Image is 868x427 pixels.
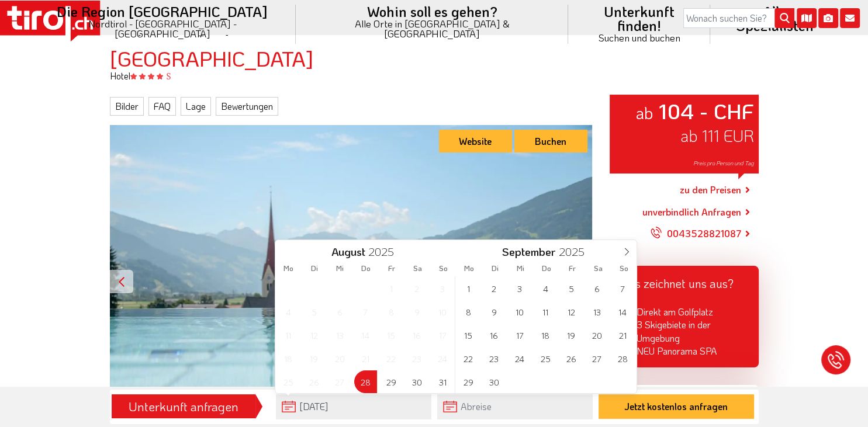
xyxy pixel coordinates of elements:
span: August 10, 2025 [431,300,454,323]
i: Karte öffnen [797,8,817,28]
span: August 24, 2025 [431,347,454,370]
small: Nordtirol - [GEOGRAPHIC_DATA] - [GEOGRAPHIC_DATA] [43,19,282,39]
span: August 3, 2025 [431,277,454,300]
span: September 8, 2025 [457,300,480,323]
span: August 26, 2025 [303,370,326,393]
span: August 13, 2025 [328,324,351,346]
span: August 27, 2025 [328,370,351,393]
span: September 16, 2025 [483,324,506,346]
div: Was zeichnet uns aus? [610,266,759,296]
span: September 15, 2025 [457,324,480,346]
a: Bilder [110,97,144,116]
span: September 2, 2025 [483,277,506,300]
span: September 28, 2025 [611,347,634,370]
span: August 12, 2025 [303,324,326,346]
span: August 30, 2025 [406,370,428,393]
span: September 1, 2025 [457,277,480,300]
span: September 14, 2025 [611,300,634,323]
span: August 20, 2025 [328,347,351,370]
a: Lage [181,97,211,116]
span: August 6, 2025 [328,300,351,323]
span: September 18, 2025 [534,324,557,346]
span: ab 111 EUR [680,125,754,146]
span: Mi [508,265,534,272]
span: August 9, 2025 [406,300,428,323]
span: Mi [327,265,353,272]
span: September 4, 2025 [534,277,557,300]
span: August 23, 2025 [406,347,428,370]
small: Suchen und buchen [582,33,696,43]
span: Do [353,265,379,272]
span: Di [482,265,508,272]
a: unverbindlich Anfragen [642,205,741,219]
a: Bewertungen [216,97,278,116]
span: Sa [404,265,430,272]
i: Kontakt [840,8,860,28]
span: September 24, 2025 [509,347,531,370]
span: September 27, 2025 [586,347,608,370]
span: Mo [456,265,482,272]
span: September 3, 2025 [509,277,531,300]
span: September 12, 2025 [560,300,583,323]
span: August 18, 2025 [277,347,300,370]
span: September 22, 2025 [457,347,480,370]
span: Do [534,265,559,272]
input: Wonach suchen Sie? [683,8,794,28]
input: Year [555,244,594,259]
span: September 6, 2025 [586,277,608,300]
span: Preis pro Person und Tag [693,159,754,167]
span: August 1, 2025 [380,277,403,300]
span: August 7, 2025 [354,300,377,323]
span: So [611,265,637,272]
span: August 14, 2025 [354,324,377,346]
span: September 13, 2025 [586,300,608,323]
input: Anreise [276,394,431,419]
span: August 4, 2025 [277,300,300,323]
span: August 19, 2025 [303,347,326,370]
span: Mo [275,265,301,272]
span: September 29, 2025 [457,370,480,393]
span: September 5, 2025 [560,277,583,300]
span: August 29, 2025 [380,370,403,393]
span: August [331,247,365,258]
span: September 20, 2025 [586,324,608,346]
span: August 5, 2025 [303,300,326,323]
a: 0043528821087 [651,219,741,248]
input: Abreise [437,394,593,419]
div: Unterkunft anfragen [115,397,252,416]
span: Sa [585,265,611,272]
span: So [430,265,456,272]
span: September 25, 2025 [534,347,557,370]
h1: [GEOGRAPHIC_DATA] [110,47,759,70]
span: Fr [379,265,404,272]
span: September 19, 2025 [560,324,583,346]
small: ab [635,102,653,123]
li: Direkt am Golfplatz [619,306,749,318]
span: August 15, 2025 [380,324,403,346]
span: August 25, 2025 [277,370,300,393]
a: Buchen [514,130,587,152]
input: Year [365,244,404,259]
span: September 30, 2025 [483,370,506,393]
span: August 8, 2025 [380,300,403,323]
span: August 2, 2025 [406,277,428,300]
button: Jetzt kostenlos anfragen [599,394,754,419]
span: September 21, 2025 [611,324,634,346]
a: zu den Preisen [680,176,741,205]
div: Unsere Stärken [610,385,759,415]
span: August 17, 2025 [431,324,454,346]
a: FAQ [148,97,176,116]
span: August 21, 2025 [354,347,377,370]
span: August 22, 2025 [380,347,403,370]
a: Website [439,130,512,152]
span: August 31, 2025 [431,370,454,393]
i: Fotogalerie [818,8,838,28]
span: September 9, 2025 [483,300,506,323]
span: September [502,247,555,258]
li: NEU Panorama SPA [619,345,749,357]
span: September 7, 2025 [611,277,634,300]
small: Alle Orte in [GEOGRAPHIC_DATA] & [GEOGRAPHIC_DATA] [310,19,555,39]
span: September 26, 2025 [560,347,583,370]
span: September 17, 2025 [509,324,531,346]
span: Di [302,265,327,272]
